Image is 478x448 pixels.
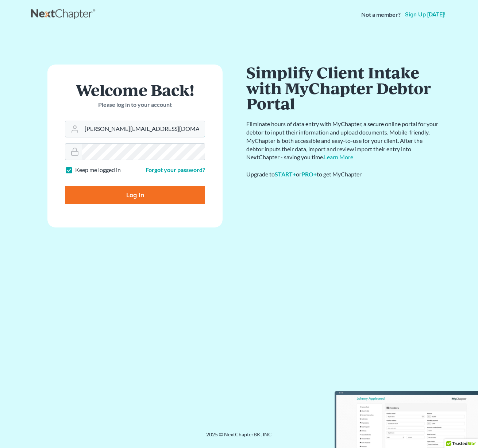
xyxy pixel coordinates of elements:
h1: Simplify Client Intake with MyChapter Debtor Portal [246,65,440,111]
input: Log In [65,186,205,204]
a: Sign up [DATE]! [404,12,447,17]
a: Forgot your password? [146,166,205,173]
input: Email Address [82,121,205,137]
a: Learn More [324,153,353,160]
label: Keep me logged in [75,166,121,174]
a: START+ [275,171,296,178]
a: PRO+ [301,171,317,178]
div: 2025 © NextChapterBK, INC [31,431,447,444]
strong: Not a member? [361,11,401,19]
p: Please log in to your account [65,101,205,109]
p: Eliminate hours of data entry with MyChapter, a secure online portal for your debtor to input the... [246,120,440,161]
h1: Welcome Back! [65,82,205,98]
div: Upgrade to or to get MyChapter [246,170,440,179]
